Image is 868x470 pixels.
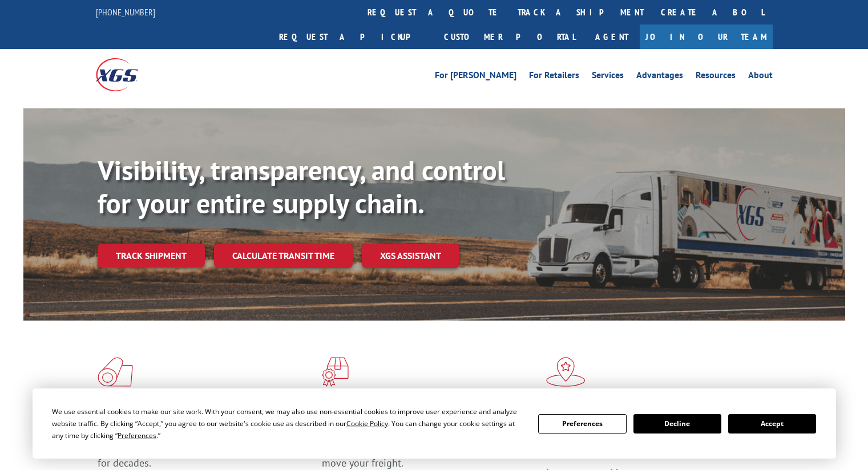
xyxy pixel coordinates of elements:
[640,25,773,49] a: Join Our Team
[633,414,721,433] button: Decline
[98,429,313,469] span: As an industry carrier of choice, XGS has brought innovation and dedication to flooring logistics...
[728,414,816,433] button: Accept
[98,244,205,268] a: Track shipment
[96,6,155,18] a: [PHONE_NUMBER]
[52,406,524,441] div: We use essential cookies to make our site work. With your consent, we may also use non-essential ...
[98,152,505,221] b: Visibility, transparency, and control for your entire supply chain.
[546,357,586,387] img: xgs-icon-flagship-distribution-model-red
[214,244,353,268] a: Calculate transit time
[271,25,435,49] a: Request a pickup
[98,357,133,387] img: xgs-icon-total-supply-chain-intelligence-red
[322,357,349,387] img: xgs-icon-focused-on-flooring-red
[33,388,836,459] div: Cookie Consent Prompt
[636,71,683,83] a: Advantages
[592,71,624,83] a: Services
[538,414,626,433] button: Preferences
[696,71,736,83] a: Resources
[435,25,584,49] a: Customer Portal
[435,71,516,83] a: For [PERSON_NAME]
[584,25,640,49] a: Agent
[748,71,773,83] a: About
[118,431,156,440] span: Preferences
[362,244,459,268] a: XGS ASSISTANT
[346,419,388,428] span: Cookie Policy
[529,71,579,83] a: For Retailers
